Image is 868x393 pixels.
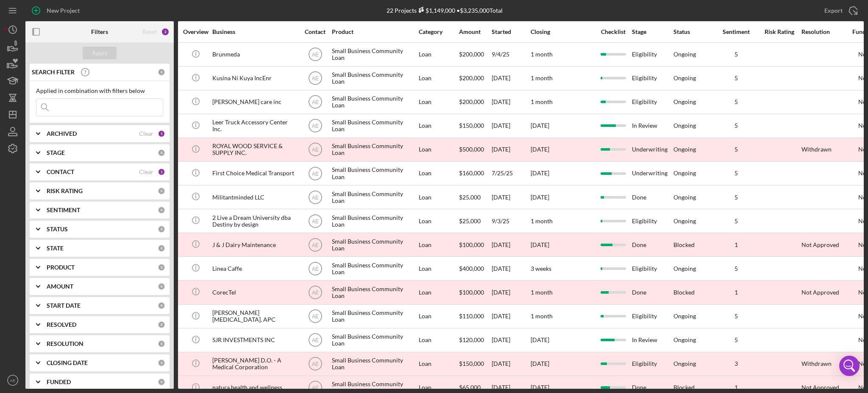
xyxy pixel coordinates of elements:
[715,75,757,81] div: 5
[715,384,757,391] div: 1
[531,169,549,177] time: [DATE]
[158,264,165,271] div: 0
[419,91,458,113] div: Loan
[419,186,458,208] div: Loan
[673,384,695,391] div: Blocked
[492,43,530,66] div: 9/4/25
[492,67,530,90] div: [DATE]
[47,168,74,175] b: CONTACT
[47,130,77,137] b: ARCHIVED
[332,138,417,161] div: Small Business Community Loan
[492,115,530,137] div: [DATE]
[632,91,673,113] div: Eligibility
[419,233,458,256] div: Loan
[212,162,297,185] div: First Choice Medical Transport
[632,162,673,185] div: Underwriting
[492,210,530,232] div: 9/3/25
[312,123,318,129] text: AE
[332,162,417,185] div: Small Business Community Loan
[332,305,417,328] div: Small Business Community Loan
[531,265,551,272] time: 3 weeks
[632,28,673,35] div: Stage
[212,233,297,256] div: J & J Dairy Maintenance
[419,305,458,328] div: Loan
[492,138,530,161] div: [DATE]
[801,241,839,248] div: Not Approved
[332,91,417,113] div: Small Business Community Loan
[417,7,455,14] div: $1,149,000
[312,242,318,248] text: AE
[212,67,297,90] div: Kusina Ni Kuya IncEnr
[492,91,530,113] div: [DATE]
[212,28,297,35] div: Business
[387,7,503,14] div: 22 Projects • $3,235,000 Total
[459,336,484,343] span: $120,000
[673,122,696,129] div: Ongoing
[47,264,75,271] b: PRODUCT
[4,372,21,389] button: AE
[492,353,530,375] div: [DATE]
[32,69,75,76] b: SEARCH FILTER
[139,130,153,137] div: Clear
[332,329,417,351] div: Small Business Community Loan
[492,162,530,185] div: 7/25/25
[492,305,530,328] div: [DATE]
[332,281,417,303] div: Small Business Community Loan
[531,312,553,320] time: 1 month
[531,194,549,201] time: [DATE]
[632,281,673,303] div: Done
[801,289,839,296] div: Not Approved
[492,28,530,35] div: Started
[47,340,83,347] b: RESOLUTION
[673,98,696,105] div: Ongoing
[459,138,491,161] div: $500,000
[419,115,458,137] div: Loan
[312,314,318,320] text: AE
[139,168,153,175] div: Clear
[715,28,757,35] div: Sentiment
[212,281,297,303] div: CorecTel
[212,138,297,161] div: ROYAL WOOD SERVICE & SUPPLY INC.
[158,206,165,214] div: 0
[212,210,297,232] div: 2 Live a Dream University dba Destiny by design
[158,68,165,76] div: 0
[715,265,757,272] div: 5
[758,28,801,35] div: Risk Rating
[673,170,696,177] div: Ongoing
[47,207,80,213] b: SENTIMENT
[332,115,417,137] div: Small Business Community Loan
[212,329,297,351] div: SJR INVESTMENTS INC
[332,43,417,66] div: Small Business Community Loan
[632,305,673,328] div: Eligibility
[158,149,165,157] div: 0
[212,305,297,328] div: [PERSON_NAME] [MEDICAL_DATA], APC
[715,170,757,177] div: 5
[36,87,163,94] div: Applied in combination with filters below
[459,74,484,81] span: $200,000
[531,360,549,367] time: [DATE]
[158,359,165,367] div: 0
[419,257,458,280] div: Loan
[158,340,165,348] div: 0
[531,146,549,153] time: [DATE]
[212,43,297,66] div: Brunmeda
[25,2,88,19] button: New Project
[312,52,318,58] text: AE
[715,313,757,320] div: 5
[531,28,594,35] div: Closing
[332,67,417,90] div: Small Business Community Loan
[419,67,458,90] div: Loan
[531,336,549,343] time: [DATE]
[632,210,673,232] div: Eligibility
[312,337,318,343] text: AE
[47,2,80,19] div: New Project
[715,194,757,201] div: 5
[158,187,165,195] div: 0
[180,28,211,35] div: Overview
[531,384,549,391] time: [DATE]
[531,98,553,105] time: 1 month
[419,210,458,232] div: Loan
[312,218,318,224] text: AE
[816,2,864,19] button: Export
[459,28,491,35] div: Amount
